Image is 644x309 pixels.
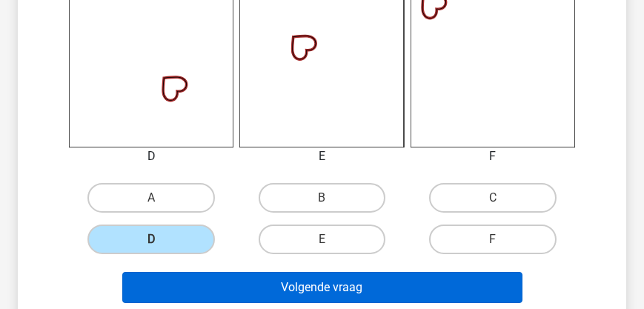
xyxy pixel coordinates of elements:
[259,225,385,254] label: E
[429,183,556,213] label: C
[399,147,586,165] div: F
[122,272,522,303] button: Volgende vraag
[58,147,245,165] div: D
[228,147,415,165] div: E
[87,183,214,213] label: A
[429,225,556,254] label: F
[259,183,385,213] label: B
[87,225,214,254] label: D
